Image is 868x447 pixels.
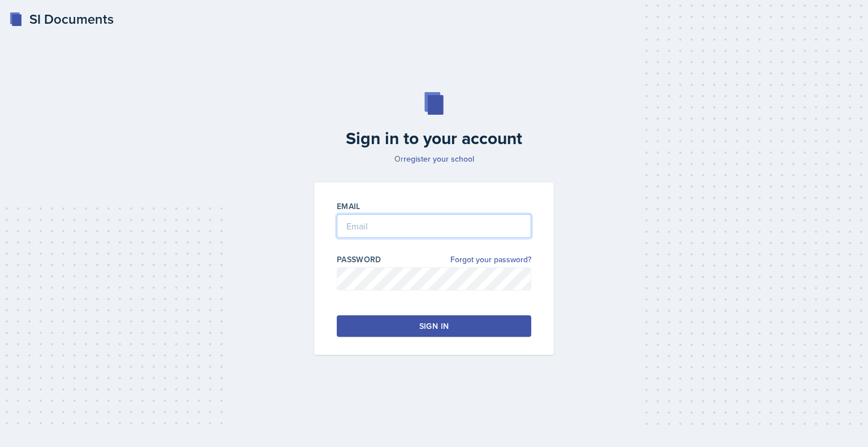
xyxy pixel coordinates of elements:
a: Forgot your password? [450,254,531,266]
h2: Sign in to your account [307,128,561,149]
div: Sign in [419,320,449,332]
p: Or [307,153,561,164]
label: Password [337,254,381,265]
button: Sign in [337,315,531,337]
input: Email [337,214,531,238]
a: SI Documents [9,9,114,29]
label: Email [337,201,361,212]
a: register your school [403,153,474,164]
